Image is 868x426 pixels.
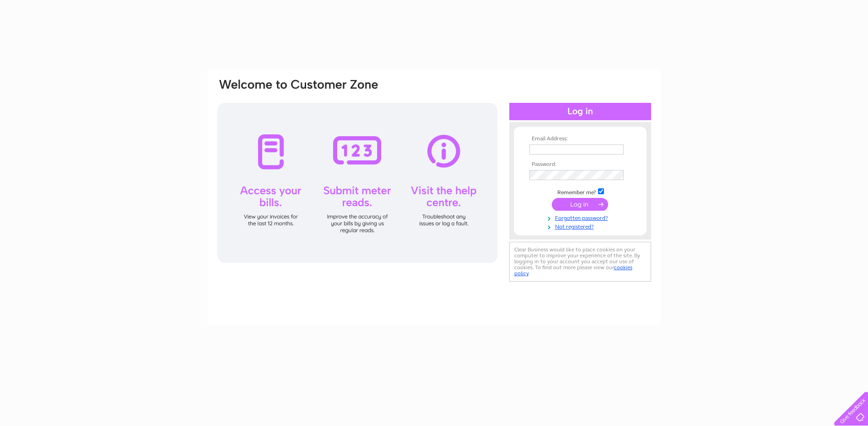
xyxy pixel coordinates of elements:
[509,242,651,282] div: Clear Business would like to place cookies on your computer to improve your experience of the sit...
[552,198,608,211] input: Submit
[527,187,633,196] td: Remember me?
[527,136,633,142] th: Email Address:
[527,161,633,168] th: Password:
[529,213,633,222] a: Forgotten password?
[529,222,633,230] a: Not registered?
[514,264,632,277] a: cookies policy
